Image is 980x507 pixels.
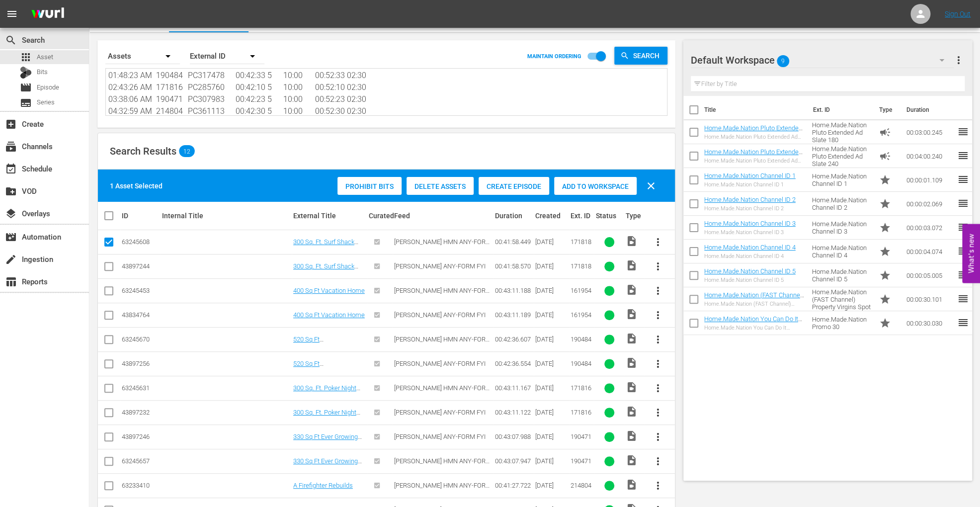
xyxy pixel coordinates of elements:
span: more_vert [652,260,664,272]
span: [PERSON_NAME] HMN ANY-FORM FYI [394,384,491,399]
div: ID [122,212,159,220]
button: more_vert [646,474,670,498]
span: Automation [5,231,17,243]
td: Home.Made.Nation Channel ID 5 [808,263,875,287]
div: 43897232 [122,409,159,416]
td: Home.Made.Nation Channel ID 2 [808,192,875,216]
span: more_vert [652,480,664,492]
span: Video [626,333,638,344]
span: Create Episode [479,182,549,190]
div: 00:43:11.122 [494,409,532,416]
div: Bits [20,67,32,79]
td: 00:00:30.101 [902,287,957,311]
a: Home.Made.Nation Channel ID 1 [704,172,796,179]
span: Asset [37,52,53,62]
span: 171818 [571,262,591,270]
span: 171818 [571,238,591,246]
a: 520 Sq Ft [PERSON_NAME] [293,336,341,350]
img: ans4CAIJ8jUAAAAAAAAAAAAAAAAAAAAAAAAgQb4GAAAAAAAAAAAAAAAAAAAAAAAAJMjXAAAAAAAAAAAAAAAAAAAAAAAAgAT5G... [24,2,72,26]
td: 00:00:04.074 [902,240,957,263]
div: [DATE] [535,336,568,343]
div: 00:43:11.189 [494,311,532,319]
div: Home.Made.Nation Channel ID 3 [704,229,796,236]
div: 00:42:36.554 [494,360,532,367]
td: Home.Made.Nation Pluto Extended Ad Slate 240 [808,144,875,168]
button: more_vert [646,328,670,351]
a: Home.Made.Nation Pluto Extended Ad Slate 240 [704,148,803,163]
span: [PERSON_NAME] HMN ANY-FORM FYI [394,457,491,472]
span: reorder [957,173,969,185]
span: Ad [879,150,891,162]
div: 00:41:58.449 [494,238,532,246]
div: Curated [369,212,391,220]
button: clear [639,174,663,198]
span: more_vert [652,309,664,321]
div: 43897256 [122,360,159,367]
a: 300 Sq. Ft. Surf Shack Chic [293,238,358,253]
span: 190471 [571,457,591,465]
div: Created [535,212,568,220]
span: 171816 [571,409,591,416]
button: more_vert [646,401,670,424]
button: Add to Workspace [554,177,637,195]
span: Ingestion [5,253,17,265]
div: 00:41:58.570 [494,262,532,270]
span: [PERSON_NAME] HMN ANY-FORM FYI [394,336,491,350]
button: Open Feedback Widget [962,224,980,283]
button: more_vert [646,376,670,400]
span: more_vert [652,382,664,394]
div: [DATE] [535,238,568,246]
a: 300 Sq. Ft. Poker Night House [293,384,360,399]
span: 12 [179,148,195,155]
span: reorder [957,197,969,209]
div: 00:42:36.607 [494,336,532,343]
span: menu [6,8,18,20]
span: reorder [957,269,969,281]
span: more_vert [652,431,664,443]
div: [DATE] [535,482,568,489]
span: Video [626,381,638,393]
a: 520 Sq Ft [PERSON_NAME] [293,360,341,375]
span: 190484 [571,360,591,367]
span: reorder [957,221,969,233]
button: more_vert [646,303,670,327]
span: [PERSON_NAME] ANY-FORM FYI [394,409,486,416]
span: more_vert [652,236,664,248]
div: External ID [190,42,264,70]
button: more_vert [646,230,670,254]
a: Home.Made.Nation Channel ID 3 [704,220,796,227]
span: 161954 [571,287,591,294]
div: 63233410 [122,482,159,489]
span: Promo [879,198,891,210]
span: Video [626,454,638,466]
span: Promo [879,246,891,257]
span: Promo [879,317,891,329]
div: Type [626,212,643,220]
th: Title [704,96,807,124]
span: reorder [957,150,969,162]
a: 400 Sq Ft Vacation Home [293,311,365,319]
button: Create Episode [479,177,549,195]
textarea: 12:00:00 AM 171818 PC285758 00:41:50 5 10:00 00:51:50 02:30 12:54:21 AM 161954 PC260241 00:41:31 ... [108,71,667,116]
span: Overlays [5,208,17,220]
span: 171816 [571,384,591,392]
a: Home.Made.Nation Pluto Extended Ad Slate 180 [704,124,803,139]
span: Video [626,308,638,320]
th: Ext. ID [807,96,873,124]
span: Bits [37,67,48,77]
div: [DATE] [535,262,568,270]
span: Promo [879,269,891,281]
td: Home.Made.Nation Channel ID 1 [808,168,875,192]
button: more_vert [646,449,670,473]
div: 63245453 [122,287,159,294]
span: Add to Workspace [554,182,637,190]
span: 190484 [571,336,591,343]
td: Home.Made.Nation Pluto Extended Ad Slate 180 [808,120,875,144]
span: Promo [879,222,891,234]
span: [PERSON_NAME] ANY-FORM FYI [394,311,486,319]
a: Home.Made.Nation Channel ID 4 [704,244,796,251]
div: [DATE] [535,287,568,294]
span: reorder [957,293,969,305]
span: Episode [20,82,32,93]
a: 330 Sq Ft Ever Growing Tiny House [293,457,362,472]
